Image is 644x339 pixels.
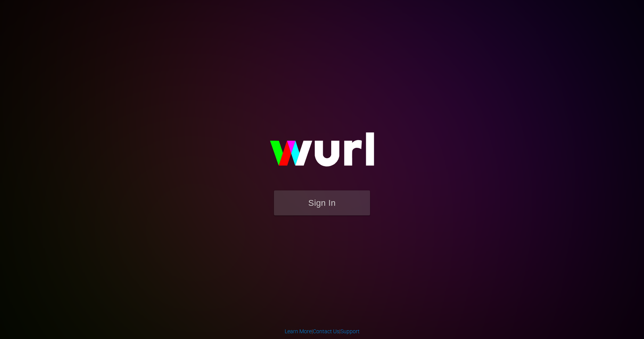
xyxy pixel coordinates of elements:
button: Sign In [274,190,370,215]
a: Support [340,328,360,334]
a: Learn More [285,328,312,334]
div: | | [285,327,360,335]
img: wurl-logo-on-black-223613ac3d8ba8fe6dc639794a292ebdb59501304c7dfd60c99c58986ef67473.svg [245,116,399,190]
a: Contact Us [313,328,339,334]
